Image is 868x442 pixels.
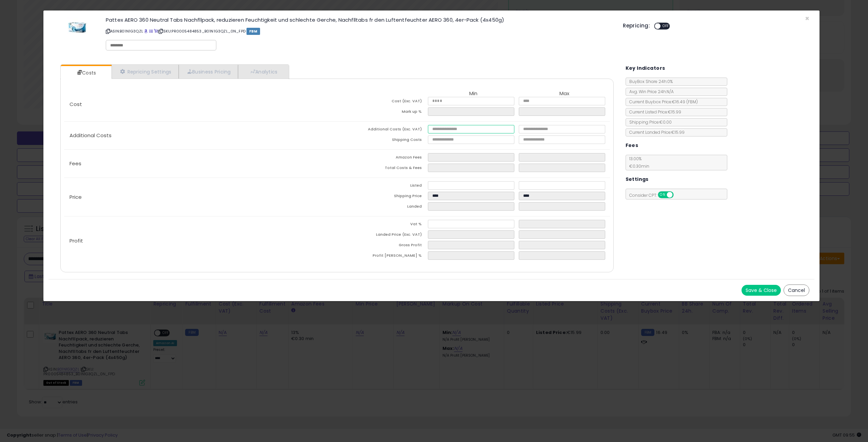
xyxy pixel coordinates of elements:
a: Repricing Settings [112,65,179,79]
h5: Repricing: [623,23,650,28]
td: Total Costs & Fees [337,164,428,174]
td: Landed Price (Exc. VAT) [337,230,428,241]
a: Costs [61,66,111,80]
p: Cost [64,102,337,107]
a: Analytics [238,65,288,79]
span: 13.00 % [626,156,649,169]
button: Save & Close [742,285,781,296]
span: Current Buybox Price: [626,99,698,105]
a: Your listing only [154,28,158,34]
span: OFF [672,192,683,198]
span: ( FBM ) [686,99,698,105]
td: Listed [337,181,428,192]
td: Mark up % [337,107,428,118]
span: Shipping Price: €0.00 [626,119,672,125]
h5: Key Indicators [626,64,665,72]
p: Profit [64,238,337,244]
td: Shipping Price [337,192,428,202]
td: Gross Profit [337,241,428,251]
th: Min [428,91,519,97]
td: Vat % [337,220,428,230]
td: Landed [337,202,428,213]
span: Consider CPT: [626,192,683,198]
span: Avg. Win Price 24h: N/A [626,89,674,94]
p: ASIN: B01N1G3QZL | SKU: PR0005484853_B01N1G3QZL_0N_FPD [106,26,613,37]
img: 41j8qGpKCiL._SL60_.jpg [67,17,87,38]
td: Shipping Costs [337,135,428,146]
a: BuyBox page [144,28,148,34]
span: BuyBox Share 24h: 0% [626,79,673,84]
a: All offer listings [149,28,153,34]
p: Fees [64,161,337,166]
span: ON [658,192,667,198]
button: Cancel [784,285,809,296]
span: Current Landed Price: €15.99 [626,129,685,135]
p: Additional Costs [64,133,337,138]
span: €0.30 min [626,163,649,169]
td: Cost (Exc. VAT) [337,97,428,107]
span: × [805,14,809,23]
th: Max [519,91,610,97]
a: Business Pricing [179,65,238,79]
td: Amazon Fees [337,153,428,164]
td: Additional Costs (Exc. VAT) [337,125,428,135]
h3: Pattex AERO 360 Neutral Tabs Nachfllpack, reduzieren Feuchtigkeit und schlechte Gerche, Nachfllta... [106,17,613,22]
span: OFF [660,23,671,29]
span: €16.49 [672,99,698,105]
p: Price [64,194,337,200]
span: Current Listed Price: €15.99 [626,109,681,115]
h5: Settings [626,175,649,184]
td: Profit [PERSON_NAME] % [337,251,428,262]
span: FBM [246,28,260,35]
h5: Fees [626,141,638,150]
